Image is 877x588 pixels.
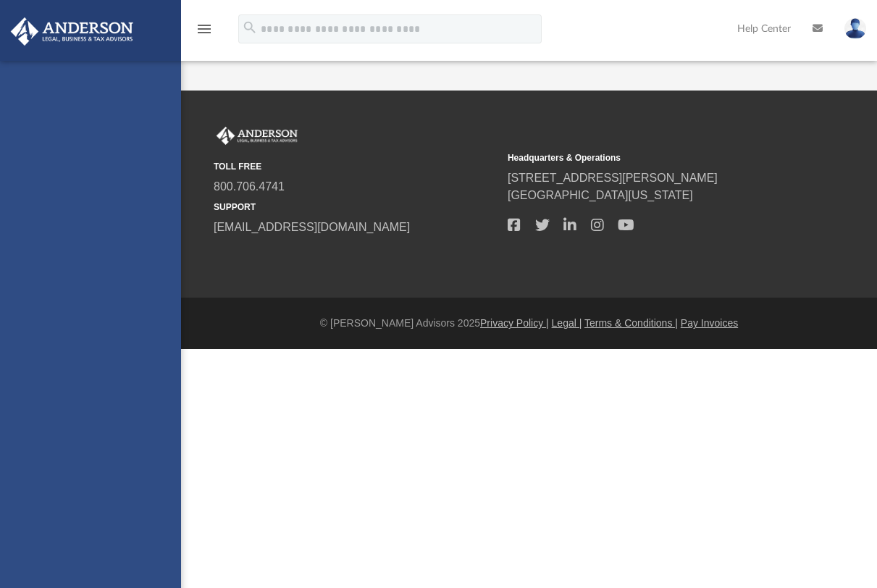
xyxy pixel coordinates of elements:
[508,151,792,164] small: Headquarters & Operations
[844,18,866,39] img: User Pic
[552,317,582,329] a: Legal |
[7,17,138,46] img: Anderson Advisors Platinum Portal
[508,172,718,184] a: [STREET_ADDRESS][PERSON_NAME]
[181,316,877,331] div: © [PERSON_NAME] Advisors 2025
[681,317,738,329] a: Pay Invoices
[214,201,498,214] small: SUPPORT
[584,317,678,329] a: Terms & Conditions |
[214,127,301,146] img: Anderson Advisors Platinum Portal
[480,317,549,329] a: Privacy Policy |
[196,20,213,38] i: menu
[242,20,258,35] i: search
[508,189,693,201] a: [GEOGRAPHIC_DATA][US_STATE]
[214,221,410,233] a: [EMAIL_ADDRESS][DOMAIN_NAME]
[196,28,213,38] a: menu
[214,180,285,193] a: 800.706.4741
[214,160,498,173] small: TOLL FREE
